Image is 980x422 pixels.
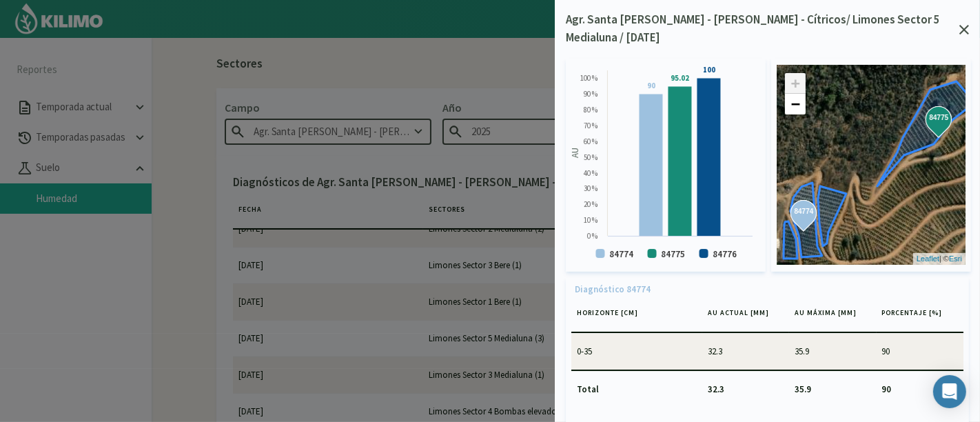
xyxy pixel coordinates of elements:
[785,73,806,94] a: Zoom in
[702,371,789,407] td: 32.3
[584,121,598,130] text: 70 %
[571,371,702,407] td: Total
[584,168,598,178] text: 40 %
[584,199,598,209] text: 20 %
[933,375,966,408] div: Open Intercom Messenger
[789,371,876,407] td: 35.9
[575,283,963,297] p: Diagnóstico 84774
[609,248,633,260] text: 84774
[703,65,715,74] tspan: 100
[789,334,876,370] td: 35.9
[785,94,806,114] a: Zoom out
[566,11,959,47] p: Agr. Santa [PERSON_NAME] - [PERSON_NAME] - Cítricos/ Limones Sector 5 Medialuna / [DATE]
[584,183,598,193] text: 30 %
[571,334,702,370] td: 0-35
[569,148,581,158] text: AU
[936,117,944,125] div: 84775
[647,81,655,90] tspan: 90
[877,302,963,332] th: Porcentaje [%]
[913,253,966,265] div: | ©
[702,302,789,332] th: AU actual [mm]
[794,206,816,217] strong: 84774
[587,231,598,241] text: 0 %
[713,248,737,260] text: 84776
[584,152,598,162] text: 50 %
[949,254,962,263] a: Esri
[571,302,702,332] th: Horizonte [cm]
[917,254,939,263] a: Leaflet
[661,248,685,260] text: 84775
[584,137,598,146] text: 60 %
[929,112,951,123] strong: 84775
[584,89,598,99] text: 90 %
[877,371,963,407] td: 90
[584,105,598,114] text: 80 %
[584,215,598,225] text: 10 %
[801,210,809,219] div: 84774
[671,73,689,83] tspan: 95.02
[702,334,789,370] td: 32.3
[580,73,598,83] text: 100 %
[789,302,876,332] th: AU máxima [mm]
[877,334,963,370] td: 90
